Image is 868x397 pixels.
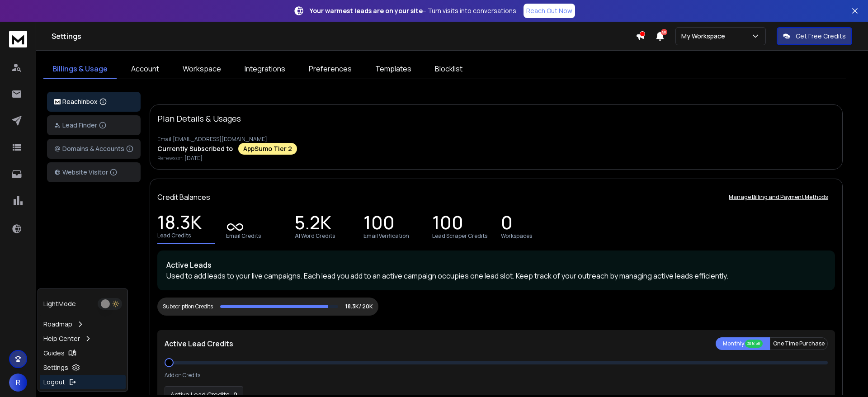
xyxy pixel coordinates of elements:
[47,139,141,159] button: Domains & Accounts
[681,32,729,41] p: My Workspace
[40,360,126,375] a: Settings
[40,317,126,331] a: Roadmap
[432,232,487,240] p: Lead Scraper Credits
[716,337,770,350] button: Monthly 20% off
[777,27,852,45] button: Get Free Credits
[432,218,463,231] p: 100
[363,232,409,240] p: Email Verification
[426,60,472,79] a: Blocklist
[729,194,828,201] p: Manage Billing and Payment Methods
[43,349,65,358] p: Guides
[163,303,213,310] div: Subscription Credits
[236,60,294,79] a: Integrations
[366,60,420,79] a: Templates
[661,29,667,35] span: 50
[47,92,141,112] button: ReachInbox
[43,378,65,387] p: Logout
[40,331,126,346] a: Help Center
[157,192,210,203] p: Credit Balances
[43,334,80,343] p: Help Center
[238,143,297,155] div: AppSumo Tier 2
[157,232,191,239] p: Lead Credits
[722,188,835,206] button: Manage Billing and Payment Methods
[501,232,532,240] p: Workspaces
[157,144,233,153] p: Currently Subscribed to
[166,260,826,270] p: Active Leads
[47,162,141,182] button: Website Visitor
[796,32,846,41] p: Get Free Credits
[122,60,168,79] a: Account
[9,373,27,392] button: R
[43,363,68,372] p: Settings
[363,218,395,231] p: 100
[157,217,202,230] p: 18.3K
[54,99,61,105] img: logo
[295,232,335,240] p: AI Word Credits
[47,115,141,135] button: Lead Finder
[184,154,203,162] span: [DATE]
[174,60,230,79] a: Workspace
[345,303,373,310] p: 18.3K/ 20K
[43,299,76,308] p: Light Mode
[295,218,331,231] p: 5.2K
[52,31,636,42] h1: Settings
[165,338,233,349] p: Active Lead Credits
[166,270,826,281] p: Used to add leads to your live campaigns. Each lead you add to an active campaign occupies one le...
[43,320,72,329] p: Roadmap
[310,6,423,15] strong: Your warmest leads are on your site
[526,6,572,15] p: Reach Out Now
[300,60,361,79] a: Preferences
[165,372,200,379] p: Add on Credits
[157,155,835,162] p: Renews on:
[770,337,828,350] button: One Time Purchase
[501,218,513,231] p: 0
[157,112,241,125] p: Plan Details & Usages
[524,4,575,18] a: Reach Out Now
[226,232,261,240] p: Email Credits
[745,340,763,348] div: 20% off
[157,136,835,143] p: Email: [EMAIL_ADDRESS][DOMAIN_NAME]
[40,346,126,360] a: Guides
[310,6,516,15] p: – Turn visits into conversations
[9,31,27,47] img: logo
[43,60,117,79] a: Billings & Usage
